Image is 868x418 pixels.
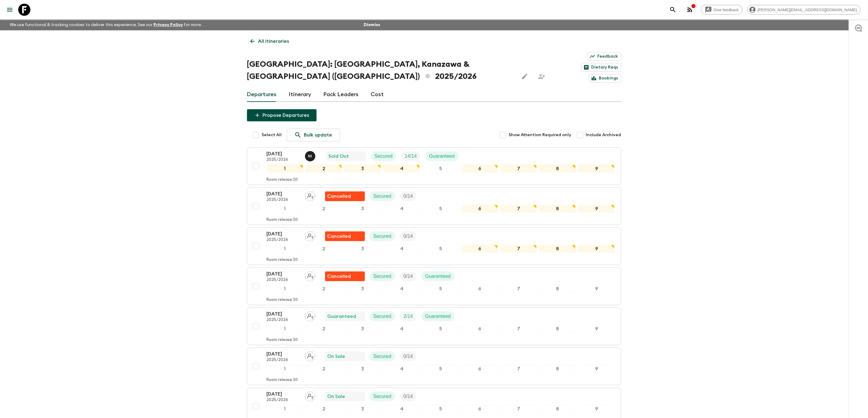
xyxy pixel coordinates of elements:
[267,325,303,333] div: 1
[267,405,303,413] div: 1
[422,365,459,373] div: 5
[306,325,342,333] div: 2
[422,285,459,293] div: 5
[247,58,514,83] h1: [GEOGRAPHIC_DATA]: [GEOGRAPHIC_DATA], Kanazawa & [GEOGRAPHIC_DATA] ([GEOGRAPHIC_DATA]) 2025/2026
[305,153,317,158] span: Naoya Ishida
[429,153,455,160] p: Guaranteed
[345,285,381,293] div: 3
[519,70,531,83] button: Edit this itinerary
[267,298,298,302] p: Room release: 30
[329,153,349,160] p: Sold Out
[500,325,537,333] div: 7
[403,193,413,200] p: 0 / 14
[578,165,615,173] div: 9
[461,245,498,253] div: 6
[401,151,420,161] div: Trip Fill
[578,365,615,373] div: 9
[539,285,576,293] div: 8
[247,147,621,185] button: [DATE]2025/2026Naoya IshidaSold OutSecuredTrip FillGuaranteed123456789Room release:30
[328,353,345,360] p: On Sale
[578,285,615,293] div: 9
[370,312,395,321] div: Secured
[267,258,298,262] p: Room release: 30
[345,205,381,213] div: 3
[306,365,342,373] div: 2
[267,398,300,403] p: 2025/2026
[405,153,417,160] p: 14 / 14
[247,35,293,47] a: All itineraries
[305,393,315,398] span: Assign pack leader
[500,285,537,293] div: 7
[247,187,621,225] button: [DATE]2025/2026Assign pack leaderFlash Pack cancellationSecuredTrip Fill123456789Room release:30
[247,228,621,265] button: [DATE]2025/2026Assign pack leaderFlash Pack cancellationSecuredTrip Fill123456789Room release:30
[400,271,417,281] div: Trip Fill
[267,378,298,383] p: Room release: 30
[370,231,395,241] div: Secured
[425,273,451,280] p: Guaranteed
[308,154,312,159] p: N I
[305,273,315,278] span: Assign pack leader
[328,273,351,280] p: Cancelled
[422,165,459,173] div: 5
[403,393,413,400] p: 0 / 14
[306,405,342,413] div: 2
[247,87,277,102] a: Departures
[400,191,417,201] div: Trip Fill
[267,190,300,197] p: [DATE]
[701,5,743,15] a: Give feedback
[306,165,342,173] div: 2
[403,313,413,320] p: 2 / 14
[539,405,576,413] div: 8
[500,205,537,213] div: 7
[536,70,548,83] span: Share this itinerary
[500,245,537,253] div: 7
[287,129,340,141] a: Bulk update
[578,405,615,413] div: 9
[267,350,300,358] p: [DATE]
[461,205,498,213] div: 6
[373,393,392,400] p: Secured
[403,233,413,240] p: 0 / 14
[267,238,300,242] p: 2025/2026
[267,390,300,398] p: [DATE]
[305,233,315,238] span: Assign pack leader
[267,230,300,238] p: [DATE]
[345,165,381,173] div: 3
[247,308,621,345] button: [DATE]2025/2026Assign pack leaderGuaranteedSecuredTrip FillGuaranteed123456789Room release:30
[328,233,351,240] p: Cancelled
[370,271,395,281] div: Secured
[328,193,351,200] p: Cancelled
[747,5,861,15] div: [PERSON_NAME][EMAIL_ADDRESS][DOMAIN_NAME]
[305,151,317,161] button: NI
[345,365,381,373] div: 3
[153,23,183,27] a: Privacy Policy
[267,278,300,282] p: 2025/2026
[4,4,16,16] button: menu
[328,313,356,320] p: Guaranteed
[247,109,317,121] button: Propose Departures
[539,365,576,373] div: 8
[267,217,298,222] p: Room release: 30
[373,273,392,280] p: Secured
[461,285,498,293] div: 6
[267,165,303,173] div: 1
[586,132,621,138] span: Include Archived
[667,4,679,16] button: search adventures
[425,313,451,320] p: Guaranteed
[289,87,311,102] a: Itinerary
[262,132,282,138] span: Select All
[422,325,459,333] div: 5
[345,245,381,253] div: 3
[383,245,420,253] div: 4
[373,233,392,240] p: Secured
[371,151,396,161] div: Secured
[403,353,413,360] p: 0 / 14
[754,8,860,12] span: [PERSON_NAME][EMAIL_ADDRESS][DOMAIN_NAME]
[267,150,300,157] p: [DATE]
[539,205,576,213] div: 8
[383,165,420,173] div: 4
[267,338,298,342] p: Room release: 30
[383,205,420,213] div: 4
[710,8,742,12] span: Give feedback
[539,245,576,253] div: 8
